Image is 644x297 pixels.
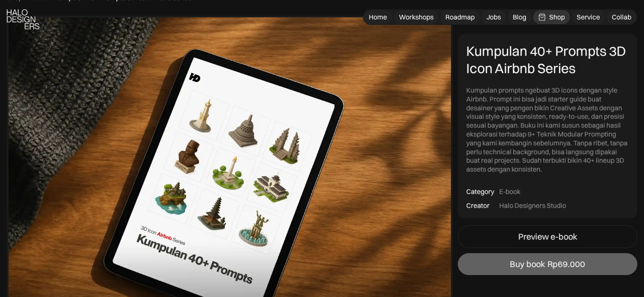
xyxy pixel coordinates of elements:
[466,86,629,174] div: Kumpulan prompts ngebuat 3D icons dengan style Airbnb. Prompt ini bisa jadi starter guide buat de...
[481,10,506,24] a: Jobs
[612,13,631,22] div: Collab
[499,201,566,210] div: Halo Designers Studio
[499,187,520,196] div: E-book
[466,187,494,196] div: Category
[577,13,600,22] div: Service
[399,13,434,22] div: Workshops
[547,259,585,269] div: Rp69.000
[369,13,387,22] div: Home
[364,10,392,24] a: Home
[607,10,636,24] a: Collab
[533,10,570,24] a: Shop
[486,13,501,22] div: Jobs
[445,13,475,22] div: Roadmap
[572,10,605,24] a: Service
[466,42,629,77] div: Kumpulan 40+ Prompts 3D Icon Airbnb Series
[466,201,489,210] div: Creator
[440,10,480,24] a: Roadmap
[458,225,637,248] a: Preview e-book
[458,253,637,275] a: Buy bookRp69.000
[508,10,531,24] a: Blog
[549,13,565,22] div: Shop
[510,259,545,269] div: Buy book
[518,232,577,242] div: Preview e-book
[513,13,526,22] div: Blog
[394,10,439,24] a: Workshops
